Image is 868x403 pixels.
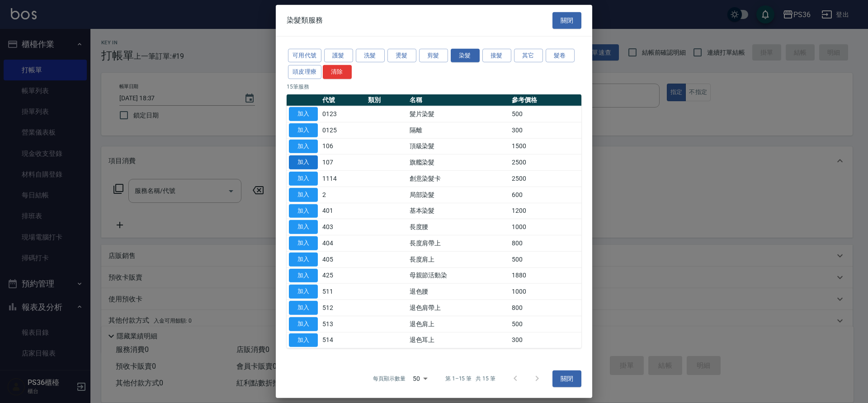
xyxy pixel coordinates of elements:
button: 加入 [289,285,318,299]
td: 500 [509,251,581,267]
button: 加入 [289,188,318,202]
td: 長度腰 [407,219,509,235]
td: 0125 [320,122,366,138]
p: 15 筆服務 [287,83,581,91]
td: 隔離 [407,122,509,138]
td: 2500 [509,170,581,187]
td: 404 [320,235,366,251]
td: 107 [320,155,366,171]
td: 1114 [320,170,366,187]
td: 長度肩帶上 [407,235,509,251]
td: 退色腰 [407,284,509,300]
td: 300 [509,122,581,138]
td: 800 [509,300,581,316]
button: 可用代號 [288,48,321,62]
button: 接髮 [482,48,511,62]
td: 長度肩上 [407,251,509,267]
th: 代號 [320,94,366,106]
button: 加入 [289,236,318,250]
button: 關閉 [552,12,581,29]
td: 500 [509,106,581,122]
td: 425 [320,267,366,284]
td: 403 [320,219,366,235]
td: 106 [320,138,366,155]
button: 加入 [289,172,318,186]
button: 加入 [289,107,318,121]
td: 退色耳上 [407,332,509,348]
button: 染髮 [451,48,480,62]
td: 2 [320,187,366,203]
td: 退色肩帶上 [407,300,509,316]
button: 頭皮理療 [288,65,321,79]
button: 其它 [514,48,543,62]
button: 洗髮 [356,48,385,62]
td: 1880 [509,267,581,284]
span: 染髮類服務 [287,16,323,25]
button: 剪髮 [419,48,448,62]
td: 1500 [509,138,581,155]
button: 加入 [289,155,318,169]
td: 600 [509,187,581,203]
p: 每頁顯示數量 [373,375,406,383]
td: 512 [320,300,366,316]
th: 類別 [366,94,407,106]
button: 加入 [289,268,318,282]
td: 800 [509,235,581,251]
td: 1000 [509,284,581,300]
button: 護髮 [324,48,353,62]
td: 創意染髮卡 [407,170,509,187]
td: 局部染髮 [407,187,509,203]
button: 加入 [289,301,318,315]
td: 2500 [509,155,581,171]
td: 髮片染髮 [407,106,509,122]
td: 405 [320,251,366,267]
th: 參考價格 [509,94,581,106]
td: 514 [320,332,366,348]
button: 加入 [289,204,318,218]
button: 加入 [289,139,318,153]
td: 1200 [509,203,581,219]
td: 300 [509,332,581,348]
button: 加入 [289,317,318,331]
button: 加入 [289,220,318,234]
button: 關閉 [552,370,581,387]
button: 加入 [289,123,318,137]
td: 401 [320,203,366,219]
p: 第 1–15 筆 共 15 筆 [445,375,495,383]
td: 退色肩上 [407,316,509,332]
button: 加入 [289,333,318,347]
td: 旗艦染髮 [407,155,509,171]
div: 50 [409,366,431,391]
td: 1000 [509,219,581,235]
button: 清除 [323,65,352,79]
td: 母親節活動染 [407,267,509,284]
td: 500 [509,316,581,332]
th: 名稱 [407,94,509,106]
button: 加入 [289,253,318,267]
td: 頂級染髮 [407,138,509,155]
td: 511 [320,284,366,300]
td: 0123 [320,106,366,122]
td: 513 [320,316,366,332]
button: 燙髮 [387,48,416,62]
td: 基本染髮 [407,203,509,219]
button: 髮卷 [546,48,575,62]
